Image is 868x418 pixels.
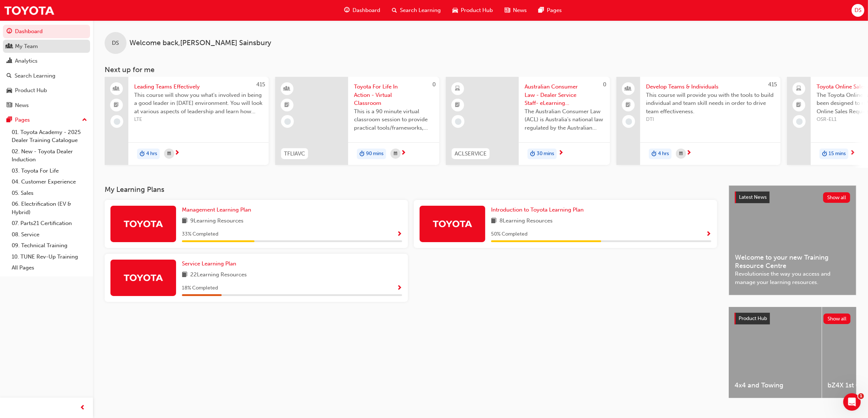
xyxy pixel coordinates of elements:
[397,285,402,292] span: Show Progress
[7,58,12,64] span: chart-icon
[491,206,587,214] a: Introduction to Toyota Learning Plan
[797,100,802,110] span: booktick-icon
[3,113,90,127] button: Pages
[461,6,493,15] span: Product Hub
[112,39,119,47] span: DS
[114,118,120,125] span: learningRecordVerb_NONE-icon
[447,3,499,18] a: car-iconProduct Hub
[768,81,777,88] span: 415
[9,188,90,199] a: 05. Sales
[7,87,12,94] span: car-icon
[15,72,55,80] div: Search Learning
[190,217,244,226] span: 9 Learning Resources
[146,150,157,158] span: 4 hrs
[129,39,271,47] span: Welcome back , [PERSON_NAME] Sainsbury
[338,3,386,18] a: guage-iconDashboard
[400,6,441,15] span: Search Learning
[9,218,90,229] a: 07. Parts21 Certification
[446,77,610,165] a: 0ACLSERVICEAustralian Consumer Law - Dealer Service Staff- eLearning ModuleThe Australian Consume...
[359,149,365,159] span: duration-icon
[114,100,119,110] span: booktick-icon
[9,240,90,251] a: 09. Technical Training
[616,77,781,165] a: 415Develop Teams & IndividualsThis course will provide you with the tools to build individual and...
[533,3,568,18] a: pages-iconPages
[735,192,850,203] a: Latest NewsShow all
[123,271,163,284] img: Trak
[530,149,535,159] span: duration-icon
[344,6,350,15] span: guage-icon
[9,146,90,165] a: 02. New - Toyota Dealer Induction
[401,150,406,157] span: next-icon
[134,91,263,116] span: This course will show you what's involved in being a good leader in [DATE] environment. You will ...
[386,3,447,18] a: search-iconSearch Learning
[3,99,90,112] a: News
[735,270,850,286] span: Revolutionise the way you access and manage your learning resources.
[353,6,380,15] span: Dashboard
[525,83,604,107] span: Australian Consumer Law - Dealer Service Staff- eLearning Module
[182,230,218,238] span: 33 % Completed
[432,81,436,88] span: 0
[499,3,533,18] a: news-iconNews
[15,86,47,95] div: Product Hub
[735,381,816,390] span: 4x4 and Towing
[797,84,802,94] span: laptop-icon
[114,84,119,94] span: people-icon
[538,6,544,15] span: pages-icon
[626,100,631,110] span: booktick-icon
[9,165,90,177] a: 03. Toyota For Life
[537,150,554,158] span: 30 mins
[729,185,856,295] a: Latest NewsShow allWelcome to your new Training Resource CentreRevolutionise the way you access a...
[452,6,458,15] span: car-icon
[182,260,236,267] span: Service Learning Plan
[679,149,683,158] span: calendar-icon
[354,83,433,107] span: Toyota For Life In Action - Virtual Classroom
[505,6,510,15] span: news-icon
[354,107,433,132] span: This is a 90 minute virtual classroom session to provide practical tools/frameworks, behaviours a...
[735,253,850,270] span: Welcome to your new Training Resource Centre
[174,150,180,157] span: next-icon
[182,271,187,280] span: book-icon
[9,176,90,188] a: 04. Customer Experience
[284,118,291,125] span: learningRecordVerb_NONE-icon
[3,25,90,38] a: Dashboard
[455,118,462,125] span: learningRecordVerb_NONE-icon
[4,2,55,19] img: Trak
[285,100,290,110] span: booktick-icon
[15,57,38,65] div: Analytics
[525,107,604,132] span: The Australian Consumer Law (ACL) is Australia's national law regulated by the Australian Competi...
[190,271,247,280] span: 22 Learning Resources
[491,230,528,238] span: 50 % Completed
[852,4,864,17] button: DS
[3,69,90,83] a: Search Learning
[3,23,90,113] button: DashboardMy TeamAnalyticsSearch LearningProduct HubNews
[394,149,397,158] span: calendar-icon
[626,118,632,125] span: learningRecordVerb_NONE-icon
[822,149,827,159] span: duration-icon
[15,116,30,124] div: Pages
[366,150,384,158] span: 90 mins
[739,194,767,200] span: Latest News
[646,91,775,116] span: This course will provide you with the tools to build individual and team skill needs in order to ...
[739,315,767,322] span: Product Hub
[3,84,90,97] a: Product Hub
[15,42,38,51] div: My Team
[9,262,90,273] a: All Pages
[432,217,472,230] img: Trak
[706,230,711,239] button: Show Progress
[858,393,864,399] span: 1
[850,150,855,157] span: next-icon
[15,101,29,110] div: News
[284,150,305,158] span: TFLIAVC
[167,149,171,158] span: calendar-icon
[3,54,90,68] a: Analytics
[603,81,606,88] span: 0
[9,229,90,240] a: 08. Service
[80,403,86,413] span: prev-icon
[140,149,145,159] span: duration-icon
[686,150,692,157] span: next-icon
[123,217,163,230] img: Trak
[706,231,711,238] span: Show Progress
[182,217,187,226] span: book-icon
